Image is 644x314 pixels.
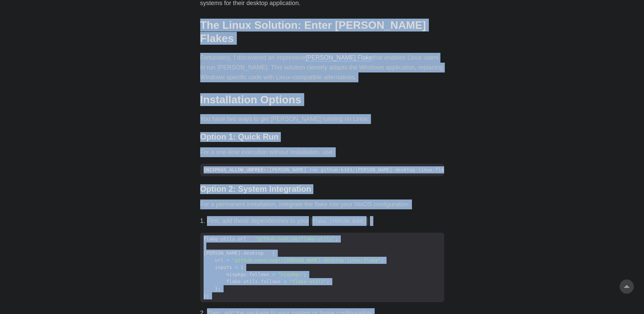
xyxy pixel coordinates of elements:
span: }; [215,286,221,291]
span: flake-utils [204,236,235,242]
a: go to top [620,279,634,294]
span: { [241,265,243,270]
span: url [238,236,246,242]
span: = [264,167,266,172]
span: . [258,279,261,284]
span: flake-utils [226,279,258,284]
h3: Option 2: System Integration [200,184,444,194]
span: follows [261,279,281,284]
a: [PERSON_NAME] Flake [306,54,372,61]
p: Fortunately, I discovered an impressive that enables Linux users to run [PERSON_NAME]. This solut... [200,53,444,82]
span: { [272,250,275,256]
span: "flake-utils" [289,279,327,284]
span: NIXPKGS_ALLOW_UNFREE [206,167,264,172]
span: nixpkgs [226,272,246,277]
p: For a permanent installation, integrate the flake into your NixOS configuration: [200,200,444,209]
code: flake.[PERSON_NAME] [310,217,369,225]
span: "nixpkgs" [278,272,304,277]
p: You have two ways to get [PERSON_NAME] running on Linux: [200,114,444,124]
p: For a one-time execution without installation, use: [200,147,444,157]
span: ; [304,272,306,277]
span: 1 [266,167,269,172]
span: }; [204,293,209,298]
span: "github:nonsleepr/[PERSON_NAME]-desktop-linux-flake" [232,257,381,263]
li: First, add these dependencies to your : [207,216,444,226]
h2: Installation Options [200,93,444,106]
span: = [284,279,286,284]
span: ; [327,279,329,284]
span: $ [PERSON_NAME] run github:k3d3/[PERSON_NAME]-desktop-linux-flake --impure [200,166,479,173]
span: = [235,265,237,270]
span: ; [381,257,383,263]
span: . [246,272,249,277]
span: follows [249,272,269,277]
span: [PERSON_NAME]-desktop [204,250,264,256]
span: "github:numtide/flake-utils" [255,236,335,242]
span: = [249,236,252,242]
h2: The Linux Solution: Enter [PERSON_NAME] Flakes [200,19,444,45]
span: ; [335,236,338,242]
span: inputs [215,265,232,270]
span: = [272,272,275,277]
span: = [266,250,269,256]
span: url [215,257,223,263]
span: = [226,257,229,263]
span: . [235,236,237,242]
h3: Option 1: Quick Run [200,132,444,142]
